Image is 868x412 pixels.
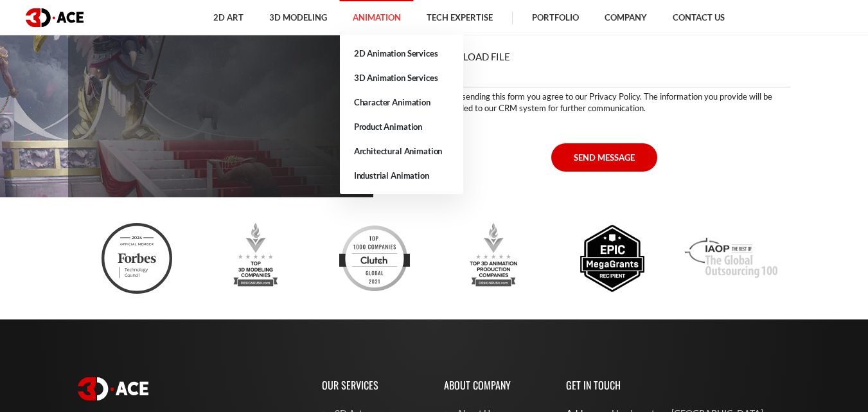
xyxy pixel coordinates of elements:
[444,364,547,406] p: About Company
[340,163,463,188] a: Industrial Animation
[339,223,410,294] img: Clutch top developers
[551,143,657,172] button: SEND MESSAGE
[340,90,463,114] a: Character Animation
[340,114,463,139] a: Product Animation
[418,87,791,114] div: By sending this form you agree to our Privacy Policy. The information you provide will be added t...
[102,223,172,294] img: Ftc badge 3d ace 2024
[340,139,463,163] a: Architectural Animation
[418,51,510,62] span: Upload file
[78,377,148,400] img: logo white
[26,8,84,27] img: logo dark
[577,223,648,294] img: Epic megagrants recipient
[458,223,529,294] img: Top 3d animation production companies designrush 2023
[340,66,463,90] a: 3D Animation Services
[340,41,463,66] a: 2D Animation Services
[566,364,791,406] p: Get In Touch
[322,364,425,406] p: Our Services
[220,223,291,294] img: Top 3d modeling companies designrush award 2023
[685,223,777,294] img: Iaop award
